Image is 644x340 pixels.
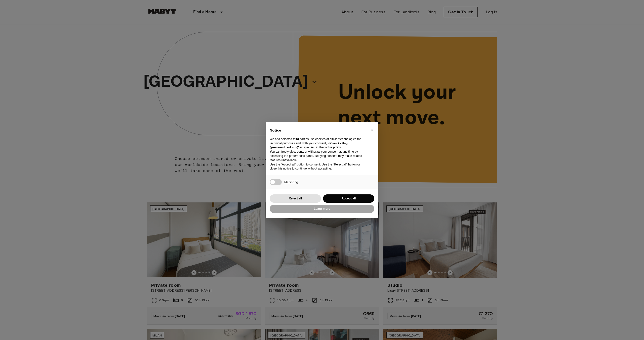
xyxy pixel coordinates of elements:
button: Accept all [323,194,374,203]
p: Use the “Accept all” button to consent. Use the “Reject all” button or close this notice to conti... [270,162,366,171]
p: We and selected third parties use cookies or similar technologies for technical purposes and, wit... [270,137,366,150]
p: You can freely give, deny, or withdraw your consent at any time by accessing the preferences pane... [270,150,366,162]
h2: Notice [270,128,366,133]
button: Close this notice [368,126,376,134]
a: cookie policy [324,146,341,149]
button: Reject all [270,194,321,203]
strong: “marketing (personalized ads)” [270,141,348,149]
span: Marketing [284,180,298,184]
button: Learn more [270,205,374,213]
span: × [371,127,373,133]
